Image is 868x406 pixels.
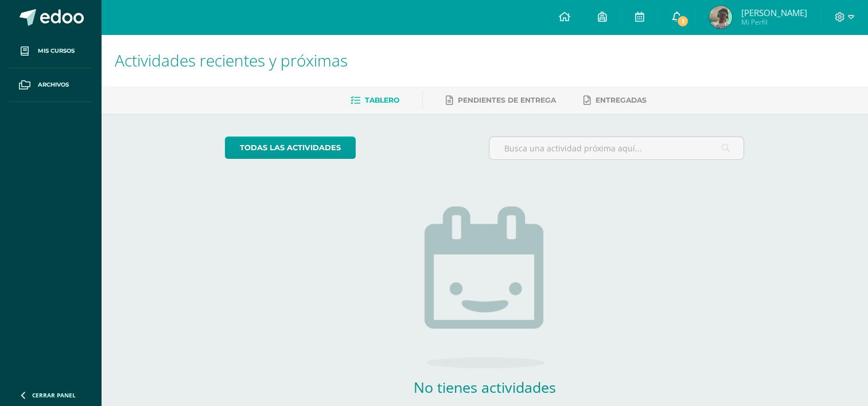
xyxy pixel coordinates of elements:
h2: No tienes actividades [370,377,600,397]
a: Mis cursos [9,34,92,68]
span: Tablero [365,96,399,104]
a: todas las Actividades [225,136,356,159]
span: Archivos [38,80,69,89]
span: Mi Perfil [741,17,807,27]
span: 1 [676,15,689,28]
span: Cerrar panel [32,391,76,399]
span: [PERSON_NAME] [741,7,807,18]
a: Tablero [351,91,399,110]
a: Entregadas [583,91,647,110]
input: Busca una actividad próxima aquí... [489,137,744,159]
a: Archivos [9,68,92,102]
img: no_activities.png [425,206,545,368]
span: Pendientes de entrega [458,96,556,104]
span: Actividades recientes y próximas [115,49,348,71]
span: Mis cursos [38,46,75,56]
img: 71d15ef15b5be0483b6667f6977325fd.png [709,6,732,29]
a: Pendientes de entrega [446,91,556,110]
span: Entregadas [595,96,647,104]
